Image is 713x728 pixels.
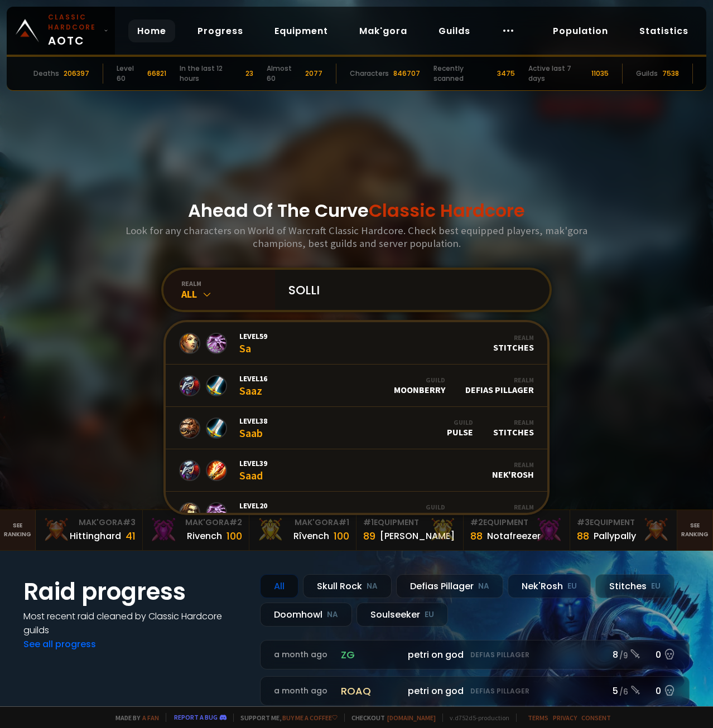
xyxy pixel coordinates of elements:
[256,517,349,528] div: Mak'Gora
[356,510,464,550] a: #1Equipment89[PERSON_NAME]
[181,288,275,300] div: All
[166,322,547,365] a: Level59SaRealmStitches
[166,365,547,407] a: Level16SaazGuildMoonberryRealmDefias Pillager
[189,20,252,42] a: Progress
[142,714,159,722] a: a fan
[577,517,670,528] div: Equipment
[344,714,436,722] span: Checkout
[180,64,241,84] div: In the last 12 hours
[493,418,534,426] div: Realm
[433,64,493,84] div: Recently scanned
[393,69,420,79] div: 846707
[570,510,677,550] a: #3Equipment88Pallypally
[465,376,534,384] div: Realm
[662,69,679,79] div: 7538
[23,638,96,651] a: See all progress
[394,376,445,395] div: Moonberry
[334,528,349,543] div: 100
[447,418,473,426] div: Guild
[478,581,489,592] small: NA
[344,503,445,511] div: Guild
[266,20,337,42] a: Equipment
[591,69,609,79] div: 11035
[260,640,690,669] a: a month agozgpetri on godDefias Pillager8 /90
[121,224,592,250] h3: Look for any characters on World of Warcraft Classic Hardcore. Check best equipped players, mak'g...
[470,528,483,543] div: 88
[64,69,89,79] div: 206397
[126,528,136,543] div: 41
[123,517,136,528] span: # 3
[528,714,548,722] a: Terms
[508,574,591,598] div: Nek'Rosh
[492,460,534,480] div: Nek'Rosh
[528,64,587,84] div: Active last 7 days
[239,331,267,341] span: Level 59
[339,517,349,528] span: # 1
[166,449,547,492] a: Level39SaadRealmNek'Rosh
[387,714,436,722] a: [DOMAIN_NAME]
[245,69,253,79] div: 23
[595,574,675,598] div: Stitches
[487,529,541,543] div: Notafreezer
[267,64,301,84] div: Almost 60
[464,510,571,550] a: #2Equipment88Notafreezer
[48,12,99,32] small: Classic Hardcore
[239,416,267,426] span: Level 38
[36,510,143,550] a: Mak'Gora#3Hittinghard41
[23,609,247,637] h4: Most recent raid cleaned by Classic Hardcore guilds
[239,373,267,397] div: Saaz
[470,517,563,528] div: Equipment
[239,458,267,468] span: Level 39
[577,517,590,528] span: # 3
[465,503,534,511] div: Realm
[594,529,636,543] div: Pallypally
[187,529,222,543] div: Rivench
[636,69,658,79] div: Guilds
[492,460,534,469] div: Realm
[356,603,448,627] div: Soulseeker
[233,714,338,722] span: Support me,
[239,373,267,384] span: Level 16
[305,69,322,79] div: 2077
[363,517,374,528] span: # 1
[42,517,136,528] div: Mak'Gora
[239,501,267,511] span: Level 20
[293,529,329,543] div: Rîvench
[239,331,267,355] div: Sa
[229,517,242,528] span: # 2
[447,418,473,438] div: Pulse
[425,609,434,620] small: EU
[150,517,243,528] div: Mak'Gora
[430,20,479,42] a: Guilds
[166,492,547,534] a: Level20SaafGuildAggressive PerfectorRealmDefias Pillager
[260,603,352,627] div: Doomhowl
[367,581,378,592] small: NA
[143,510,250,550] a: Mak'Gora#2Rivench100
[117,64,143,84] div: Level 60
[188,197,525,224] h1: Ahead Of The Curve
[369,198,525,223] span: Classic Hardcore
[147,69,166,79] div: 66821
[227,528,242,543] div: 100
[363,517,456,528] div: Equipment
[282,714,338,722] a: Buy me a coffee
[363,528,375,543] div: 89
[249,510,356,550] a: Mak'Gora#1Rîvench100
[350,20,416,42] a: Mak'gora
[493,333,534,353] div: Stitches
[109,714,159,722] span: Made by
[553,714,577,722] a: Privacy
[181,279,275,288] div: realm
[465,376,534,395] div: Defias Pillager
[7,7,115,55] a: Classic HardcoreAOTC
[70,529,121,543] div: Hittinghard
[567,581,577,592] small: EU
[677,510,713,550] a: Seeranking
[577,528,589,543] div: 88
[33,69,59,79] div: Deaths
[239,458,267,482] div: Saad
[174,713,218,721] a: Report a bug
[327,609,338,620] small: NA
[651,581,661,592] small: EU
[581,714,611,722] a: Consent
